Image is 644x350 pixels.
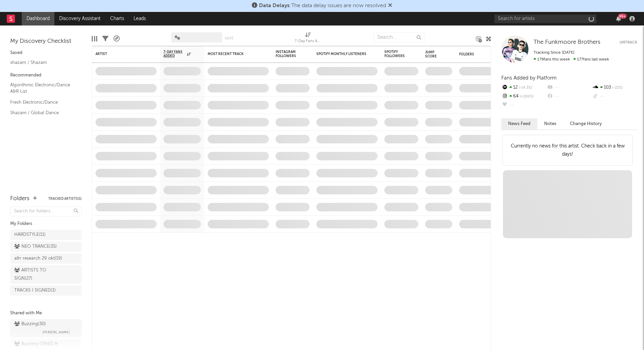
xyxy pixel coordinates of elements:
[494,15,596,23] input: Search for artists
[10,99,75,106] a: Fresh Electronic/Dance
[14,231,46,239] div: HARDSTYLE ( 11 )
[616,16,621,21] button: 99+
[259,3,386,8] span: : The data delay issues are now resolved
[95,52,146,56] div: Artist
[618,14,627,19] div: 99 +
[534,51,574,55] span: Tracking Since: [DATE]
[10,207,82,216] input: Search for folders...
[563,118,609,129] button: Change History
[10,37,82,46] div: My Discovery Checklist
[425,50,442,58] div: Jump Score
[295,29,322,49] div: 7-Day Fans Added (7-Day Fans Added)
[163,50,185,58] span: 7-Day Fans Added
[295,37,322,46] div: 7-Day Fans Added (7-Day Fans Added)
[534,57,609,62] span: 177 fans last week
[501,101,546,110] div: --
[592,92,637,101] div: --
[10,253,82,264] a: a&r research 29 okt(19)
[501,118,537,129] button: News Feed
[10,109,75,117] a: Shazam / Global Dance
[10,319,82,337] a: Buzzing(30)[PERSON_NAME]
[102,29,108,49] div: Filters
[114,29,120,49] div: A&R Pipeline
[388,3,392,8] span: Dismiss
[42,328,70,336] span: [PERSON_NAME]
[537,118,563,129] button: Notes
[534,39,601,45] span: The Funkmoore Brothers
[501,92,546,101] div: 64
[105,12,129,25] a: Charts
[384,50,408,58] div: Spotify Followers
[10,81,75,95] a: Algorithmic Electronic/Dance A&R List
[54,12,105,25] a: Discovery Assistant
[534,39,601,46] a: The Funkmoore Brothers
[10,195,30,203] div: Folders
[48,197,82,200] button: Tracked Artists(1)
[518,86,532,90] span: -14.3 %
[10,285,82,296] a: TRACKS I SIGNED(1)
[10,309,82,317] div: Shared with Me
[534,57,570,62] span: 179 fans this week
[620,39,637,46] button: Untrack
[22,12,54,25] a: Dashboard
[503,135,632,165] div: Currently no news for this artist. Check back in a few days!
[459,52,510,56] div: Folders
[10,220,82,228] div: My Folders
[225,36,233,40] button: Save
[259,3,290,8] span: Data Delays
[611,86,623,90] span: -22 %
[373,32,424,42] input: Search...
[10,242,82,252] a: NEO TRANCE(35)
[546,83,592,92] div: --
[10,265,82,284] a: ARTISTS TO SIGN(27)
[501,83,546,92] div: 12
[10,230,82,240] a: HARDSTYLE(11)
[14,286,56,295] div: TRACKS I SIGNED ( 1 )
[501,75,557,81] span: Fans Added by Platform
[14,255,62,263] div: a&r research 29 okt ( 19 )
[592,83,637,92] div: 103
[14,243,57,251] div: NEO TRANCE ( 35 )
[276,50,299,58] div: Instagram Followers
[10,59,75,66] a: shazam / Shazam
[519,95,534,99] span: +106 %
[208,52,259,56] div: Most Recent Track
[14,266,62,283] div: ARTISTS TO SIGN ( 27 )
[129,12,151,25] a: Leads
[92,29,97,49] div: Edit Columns
[10,49,82,57] div: Saved
[316,52,367,56] div: Spotify Monthly Listeners
[14,320,46,328] div: Buzzing ( 30 )
[10,71,82,80] div: Recommended
[546,92,592,101] div: --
